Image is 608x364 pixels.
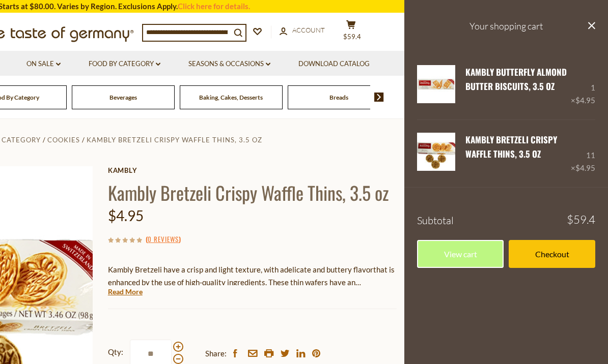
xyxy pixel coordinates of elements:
[280,25,325,36] a: Account
[108,263,397,289] p: delicate and buttery flavor
[417,65,455,103] img: Kambly Butterfly Almond Butter Biscuits, 3.5 oz
[108,265,284,274] span: Kambly Bretzeli have a crisp and light texture, with a
[199,94,263,101] a: Baking, Cakes, Desserts
[108,181,397,204] h1: Kambly Bretzeli Crispy Waffle Thins, 3.5 oz
[108,207,144,224] span: $4.95
[343,33,361,41] span: $59.4
[87,136,262,144] a: Kambly Bretzeli Crispy Waffle Thins, 3.5 oz
[188,58,270,70] a: Seasons & Occasions
[571,133,595,174] div: 11 ×
[567,214,595,225] span: $59.4
[465,133,557,160] a: Kambly Bretzeli Crispy Waffle Thins, 3.5 oz
[178,2,250,11] a: Click here for details.
[108,166,397,174] a: Kambly
[571,65,595,107] div: 1 ×
[575,163,595,172] span: $4.95
[374,93,384,102] img: next arrow
[205,347,227,360] span: Share:
[329,94,348,101] a: Breads
[417,133,455,171] img: Kambly Bretzeli Crispy Waffle Thins, 3.5 oz
[465,66,567,93] a: Kambly Butterfly Almond Butter Biscuits, 3.5 oz
[89,58,160,70] a: Food By Category
[108,265,395,299] span: that is enhanced by the use of high-quality ingredients. These thin wafers have an unparalleled t...
[292,26,325,34] span: Account
[509,240,595,268] a: Checkout
[108,287,143,297] a: Read More
[417,65,455,107] a: Kambly Butterfly Almond Butter Biscuits, 3.5 oz
[146,234,181,244] span: ( )
[575,96,595,105] span: $4.95
[417,214,454,227] span: Subtotal
[47,136,80,144] a: Cookies
[417,133,455,174] a: Kambly Bretzeli Crispy Waffle Thins, 3.5 oz
[148,234,179,245] a: 0 Reviews
[298,58,370,70] a: Download Catalog
[417,240,504,268] a: View cart
[26,58,61,70] a: On Sale
[336,20,366,45] button: $59.4
[109,94,137,101] a: Beverages
[108,346,123,358] strong: Qty:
